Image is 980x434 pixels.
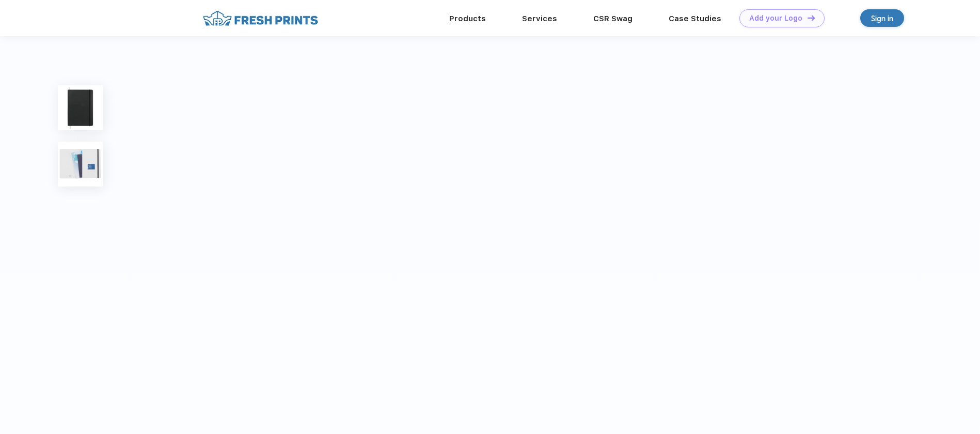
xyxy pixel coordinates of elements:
[58,142,103,187] img: func=resize&h=100
[871,12,893,24] div: Sign in
[860,9,904,27] a: Sign in
[808,15,815,21] img: DT
[749,14,802,23] div: Add your Logo
[449,14,486,23] a: Products
[200,9,321,27] img: fo%20logo%202.webp
[58,85,103,130] img: func=resize&h=100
